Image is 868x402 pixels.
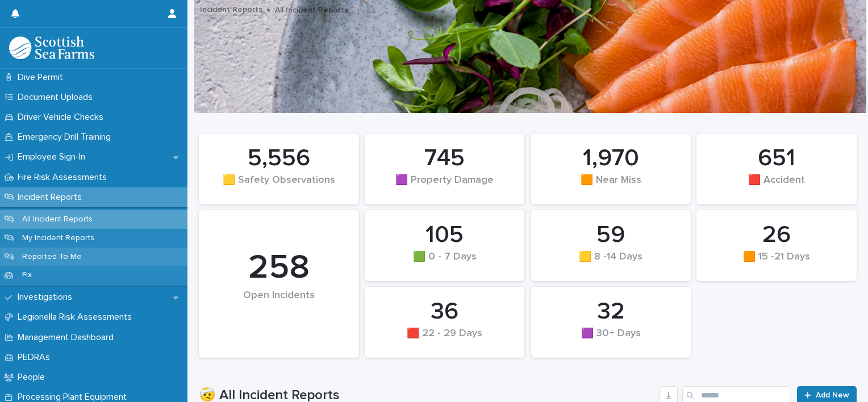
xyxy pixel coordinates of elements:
[9,36,94,59] img: bPIBxiqnSb2ggTQWdOVV
[550,144,672,173] div: 1,970
[13,252,91,262] p: Reported To Me
[13,192,91,203] p: Incident Reports
[550,174,672,198] div: 🟧 Near Miss
[716,144,837,173] div: 651
[13,372,54,383] p: People
[384,298,506,326] div: 36
[13,72,72,83] p: Dive Permit
[13,152,94,162] p: Employee Sign-In
[13,112,112,123] p: Driver Vehicle Checks
[275,3,348,15] p: All Incident Reports
[550,221,672,249] div: 59
[13,215,102,224] p: All Incident Reports
[716,174,837,198] div: 🟥 Accident
[13,352,59,363] p: PEDRAs
[384,328,506,351] div: 🟥 22 - 29 Days
[384,251,506,275] div: 🟩 0 - 7 Days
[13,172,116,183] p: Fire Risk Assessments
[218,144,340,173] div: 5,556
[384,174,506,198] div: 🟪 Property Damage
[13,292,81,303] p: Investigations
[550,298,672,326] div: 32
[716,221,837,249] div: 26
[13,233,103,243] p: My Incident Reports
[13,270,41,280] p: Fix
[13,92,102,103] p: Document Uploads
[13,132,120,143] p: Emergency Drill Training
[218,174,340,198] div: 🟨 Safety Observations
[384,221,506,249] div: 105
[716,251,837,275] div: 🟧 15 -21 Days
[816,391,849,399] span: Add New
[218,290,340,325] div: Open Incidents
[384,144,506,173] div: 745
[13,332,123,343] p: Management Dashboard
[200,2,262,15] a: Incident Reports
[218,248,340,288] div: 258
[550,328,672,351] div: 🟪 30+ Days
[13,312,141,323] p: Legionella Risk Assessments
[550,251,672,275] div: 🟨 8 -14 Days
